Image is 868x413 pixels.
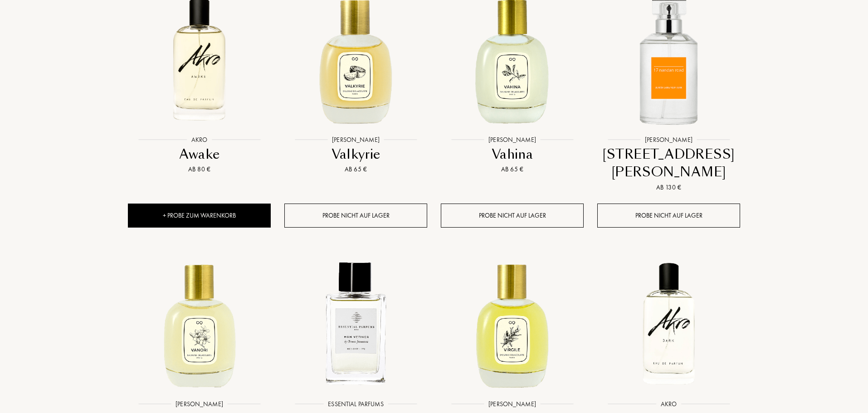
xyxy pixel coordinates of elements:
div: Ab 65 € [288,165,424,174]
div: Ab 80 € [132,165,267,174]
img: Mon Vetiver Essential Parfums [285,253,426,394]
div: Probe nicht auf Lager [284,204,427,228]
div: Probe nicht auf Lager [441,204,584,228]
div: Probe nicht auf Lager [597,204,740,228]
div: Ab 130 € [601,183,736,192]
div: [STREET_ADDRESS][PERSON_NAME] [601,146,736,181]
div: Ab 65 € [444,165,580,174]
img: Virgile Sylvaine Delacourte [442,253,583,394]
div: + Probe zum Warenkorb [128,204,271,228]
img: Vanori Sylvaine Delacourte [129,253,270,394]
img: Dark Akro [598,253,739,394]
